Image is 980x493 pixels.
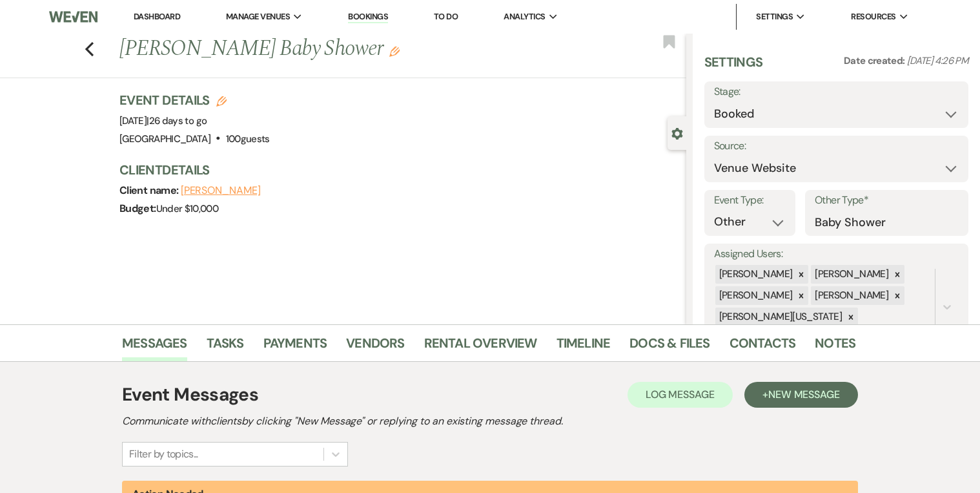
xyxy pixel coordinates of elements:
[715,308,844,326] div: [PERSON_NAME][US_STATE]
[715,286,795,305] div: [PERSON_NAME]
[119,161,673,179] h3: Client Details
[815,191,959,210] label: Other Type*
[389,45,400,57] button: Edit
[768,388,840,401] span: New Message
[556,333,611,361] a: Timeline
[149,114,207,127] span: 26 days to go
[756,10,793,23] span: Settings
[207,333,244,361] a: Tasks
[715,265,795,284] div: [PERSON_NAME]
[122,381,258,408] h1: Event Messages
[346,333,404,361] a: Vendors
[156,202,219,215] span: Under $10,000
[181,185,261,196] button: [PERSON_NAME]
[119,91,270,109] h3: Event Details
[844,54,907,67] span: Date created:
[119,114,207,127] span: [DATE]
[119,202,156,215] span: Budget:
[348,11,388,23] a: Bookings
[134,11,180,22] a: Dashboard
[129,446,198,462] div: Filter by topics...
[815,333,855,361] a: Notes
[424,333,537,361] a: Rental Overview
[811,265,890,284] div: [PERSON_NAME]
[628,382,733,408] button: Log Message
[122,333,187,361] a: Messages
[730,333,796,361] a: Contacts
[714,191,786,210] label: Event Type:
[434,11,458,22] a: To Do
[49,3,97,30] img: Weven Logo
[714,137,959,156] label: Source:
[704,53,763,81] h3: Settings
[119,184,181,197] span: Client name:
[714,83,959,101] label: Stage:
[122,414,858,429] h2: Communicate with clients by clicking "New Message" or replying to an existing message thread.
[851,10,895,23] span: Resources
[226,10,290,23] span: Manage Venues
[504,10,545,23] span: Analytics
[744,382,858,408] button: +New Message
[671,127,683,139] button: Close lead details
[907,54,968,67] span: [DATE] 4:26 PM
[646,388,715,401] span: Log Message
[119,132,210,145] span: [GEOGRAPHIC_DATA]
[629,333,709,361] a: Docs & Files
[811,286,890,305] div: [PERSON_NAME]
[263,333,327,361] a: Payments
[119,34,567,65] h1: [PERSON_NAME] Baby Shower
[226,132,270,145] span: 100 guests
[714,245,959,264] label: Assigned Users:
[147,114,207,127] span: |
